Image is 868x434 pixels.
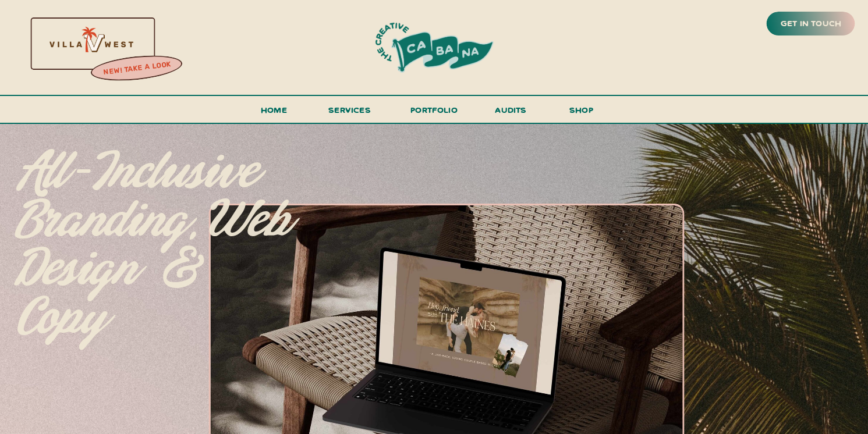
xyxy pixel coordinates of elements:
[328,104,371,115] span: services
[407,102,462,124] a: portfolio
[325,102,374,124] a: services
[89,57,185,80] a: new! take a look
[16,148,295,313] p: All-inclusive branding, web design & copy
[554,102,610,123] a: shop
[494,102,529,123] a: audits
[778,16,844,32] a: get in touch
[256,102,292,124] a: Home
